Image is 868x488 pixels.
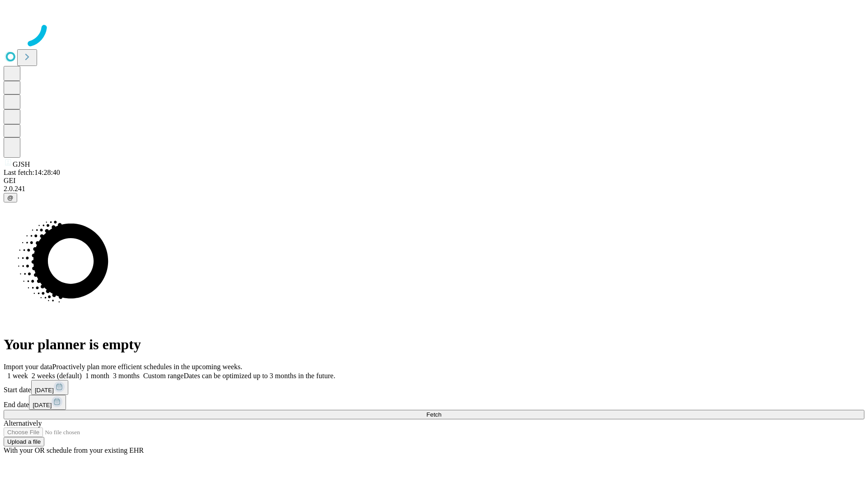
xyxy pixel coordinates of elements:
[426,411,441,418] span: Fetch
[4,177,864,185] div: GEI
[31,380,68,395] button: [DATE]
[4,185,864,193] div: 2.0.241
[143,372,184,380] span: Custom range
[35,387,54,394] span: [DATE]
[4,169,60,176] span: Last fetch: 14:28:40
[4,363,52,371] span: Import your data
[4,410,864,419] button: Fetch
[113,372,140,380] span: 3 months
[4,446,144,454] span: With your OR schedule from your existing EHR
[4,336,864,353] h1: Your planner is empty
[33,402,52,408] span: [DATE]
[7,372,28,380] span: 1 week
[29,395,66,410] button: [DATE]
[7,194,14,201] span: @
[85,372,109,380] span: 1 month
[184,372,335,380] span: Dates can be optimized up to 3 months in the future.
[4,380,864,395] div: Start date
[4,419,42,427] span: Alternatively
[4,437,44,446] button: Upload a file
[13,160,30,168] span: GJSH
[52,363,242,371] span: Proactively plan more efficient schedules in the upcoming weeks.
[4,193,17,202] button: @
[4,395,864,410] div: End date
[32,372,82,380] span: 2 weeks (default)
